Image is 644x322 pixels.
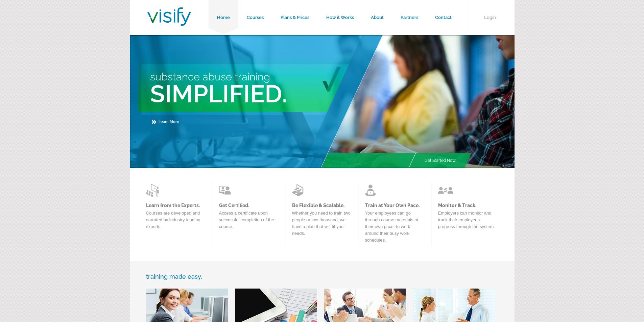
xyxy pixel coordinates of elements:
a: Get Certified. [219,203,278,208]
h3: training made easy. [146,273,498,280]
p: Access a certificate upon successful completion of the course. [219,210,278,233]
img: Learn from the Experts [146,183,161,197]
p: Whether you need to train two people or two thousand, we have a plan that will fit your needs. [292,210,351,240]
img: Learn from the Experts [438,183,453,197]
p: Courses are developed and narrated by industry-leading experts. [146,210,205,233]
a: Get Started Now [416,153,464,168]
a: Learn from the Experts. [146,203,205,208]
a: Monitor & Track. [438,203,497,208]
a: Be Flexible & Scalable. [292,203,351,208]
img: Learn from the Experts [219,183,234,197]
img: Learn from the Experts [292,183,307,197]
p: Employers can monitor and track their employees' progress through the system. [438,210,497,233]
img: Main Image [320,35,515,168]
h2: Simplified. [150,79,385,108]
a: Visify Training [147,18,191,28]
img: Visify Training [147,7,191,26]
a: Train at Your Own Pace. [365,203,424,208]
p: Your employees can go through course materials at their own pace, to work around their busy work ... [365,210,424,247]
h3: Substance Abuse Training [150,71,385,83]
a: Learn More [152,120,179,124]
img: Learn from the Experts [365,183,380,197]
